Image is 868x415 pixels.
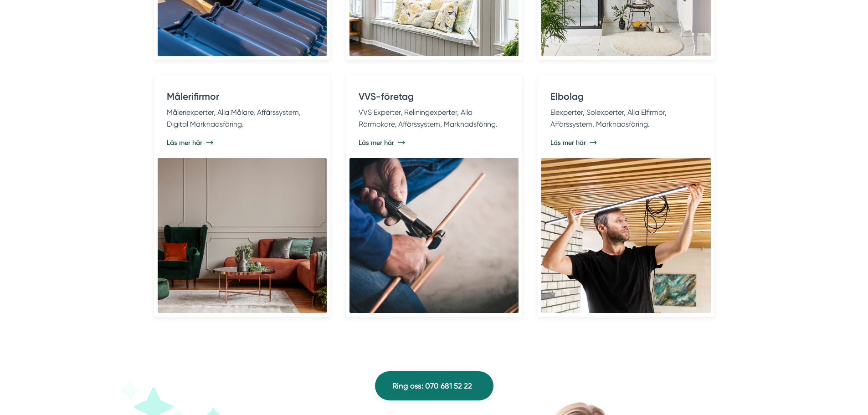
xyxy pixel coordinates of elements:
[550,138,586,147] span: Läs mer här
[345,75,523,317] a: VVS-företag VVS Experter, Reliningexperter, Alla Rörmokare, Affärssystem, Marknadsföring. Läs mer...
[359,107,509,130] p: VVS Experter, Reliningexperter, Alla Rörmokare, Affärssystem, Marknadsföring.
[167,138,202,147] span: Läs mer här
[167,90,318,107] h4: Målerifirmor
[359,90,509,107] h4: VVS-företag
[392,380,472,392] span: Ring oss: 070 681 52 22
[550,90,701,107] h4: Elbolag
[550,107,701,130] p: Elexperter, Solexperter, Alla Elfirmor, Affärssystem, Marknadsföring.
[541,158,710,313] img: Digital Marknadsföring till Elbolag
[359,138,394,147] span: Läs mer här
[167,107,318,130] p: Måleriexperter, Alla Målare, Affärssystem, Digital Marknadsföring.
[154,75,331,317] a: Målerifirmor Måleriexperter, Alla Målare, Affärssystem, Digital Marknadsföring. Läs mer här Digit...
[158,158,327,313] img: Digital Marknadsföring till Målerifirmor
[349,158,519,313] img: Digital Marknadsföring till VVS-företag
[375,371,493,400] a: Ring oss: 070 681 52 22
[537,75,714,317] a: Elbolag Elexperter, Solexperter, Alla Elfirmor, Affärssystem, Marknadsföring. Läs mer här Digital...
